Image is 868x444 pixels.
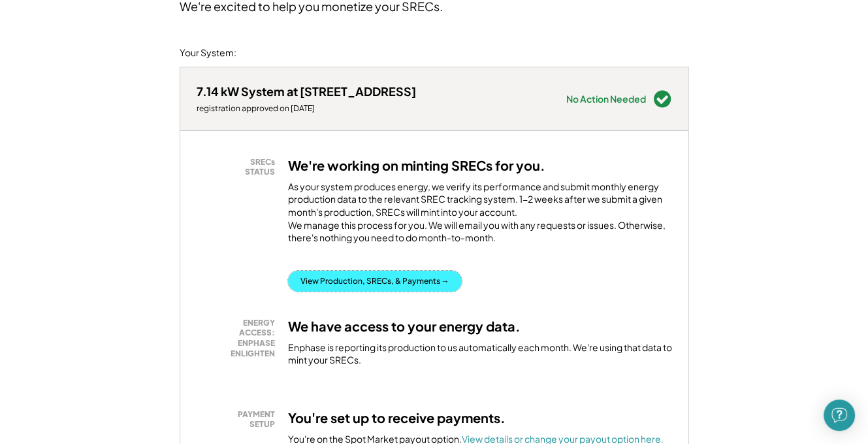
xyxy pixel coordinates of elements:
div: 7.14 kW System at [STREET_ADDRESS] [197,84,416,99]
div: Enphase is reporting its production to us automatically each month. We're using that data to mint... [288,341,672,367]
div: registration approved on [DATE] [197,103,416,114]
div: ENERGY ACCESS: ENPHASE ENLIGHTEN [203,318,275,358]
div: SRECs STATUS [203,157,275,177]
button: View Production, SRECs, & Payments → [288,271,462,292]
div: No Action Needed [566,94,646,103]
h3: We have access to your energy data. [288,318,521,335]
h3: You're set up to receive payments. [288,409,506,426]
div: PAYMENT SETUP [203,409,275,430]
h3: We're working on minting SRECs for you. [288,157,545,174]
div: Open Intercom Messenger [824,400,855,431]
div: As your system produces energy, we verify its performance and submit monthly energy production da... [288,180,672,251]
div: Your System: [180,46,236,60]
